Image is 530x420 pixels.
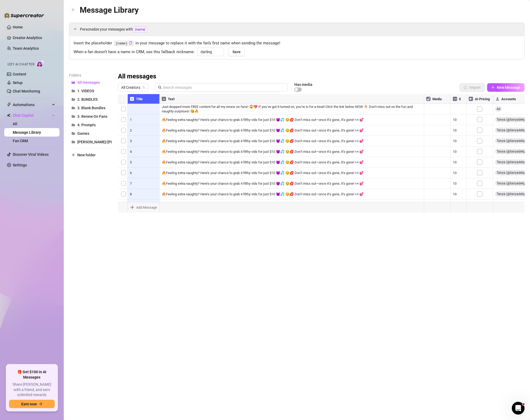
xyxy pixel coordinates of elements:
span: 1. VIDEOS [77,89,94,93]
button: New Message [487,83,525,92]
a: Discover Viral Videos [13,152,49,157]
span: All messages [77,80,100,85]
span: 2. BUNDLES [77,97,97,102]
span: 4. Prompts [77,123,96,127]
a: Creator Analytics [13,33,55,42]
input: Search messages [163,85,285,90]
span: Chat Copilot [13,111,50,120]
span: Share [PERSON_NAME] with a friend, and earn unlimited rewards [9,382,55,398]
h3: All messages [118,72,156,81]
button: 3. Renew On Fans [69,112,112,121]
article: Message Library [80,4,139,16]
span: arrow-right [39,402,43,406]
span: copy [129,41,132,45]
span: New Message [497,85,521,90]
button: New folder [69,151,112,159]
span: folder [71,123,75,127]
a: Setup [13,81,23,85]
a: Home [13,25,23,29]
iframe: Intercom live chat [512,402,525,415]
img: logo-BBDzfeDw.svg [4,13,44,18]
code: {name} [114,41,134,46]
button: Import [460,83,485,92]
span: {name} [133,27,147,32]
span: 🎁 Get $100 in AI Messages [9,369,55,380]
span: Automations [13,100,50,109]
span: folder [71,140,75,144]
span: New folder [77,153,96,157]
span: expanded [74,27,77,31]
span: All Creators [121,83,145,91]
a: Settings [13,163,27,167]
span: 3. Blank Bundles [77,106,105,110]
button: Save [228,48,245,56]
span: search [158,86,162,89]
span: team [142,86,145,89]
span: Earn now [21,402,37,406]
span: arrow-left [71,8,75,12]
button: 4. Prompts [69,121,112,129]
a: Team Analytics [13,46,39,51]
span: thunderbolt [7,103,11,107]
div: Personalize your messages with{name} [69,23,524,36]
button: 2. BUNDLES [69,95,112,104]
button: 1. VIDEOS [69,87,112,95]
span: folder [71,132,75,135]
span: folder [71,106,75,110]
span: plus [71,153,75,157]
button: [PERSON_NAME]/[PERSON_NAME] [69,138,112,146]
img: AI Chatter [36,60,45,68]
button: Earn nowarrow-right [9,400,55,408]
span: Personalize your messages with [80,26,520,32]
span: folder [71,115,75,118]
a: Chat Monitoring [13,89,40,93]
span: Insert the placeholder in your message to replace it with the fan’s first name when sending the m... [74,40,520,47]
button: 3. Blank Bundles [69,104,112,112]
a: Content [13,72,26,76]
span: [PERSON_NAME]/[PERSON_NAME] [77,140,136,144]
img: Chat Copilot [7,114,10,117]
a: Message Library [13,130,41,135]
article: Has media [294,83,312,86]
span: Save [232,50,241,54]
a: All [13,122,17,126]
span: folder [71,98,75,101]
span: folder-open [71,81,75,84]
button: All messages [69,78,112,87]
span: plus [491,86,495,89]
span: 3. Renew On Fans [77,114,107,119]
span: When a fan doesn’t have a name in CRM, use this fallback nickname: [74,49,195,55]
article: Folders [69,72,112,78]
span: Games [77,131,89,136]
button: Click to Copy [129,41,132,45]
span: Izzy AI Chatter [7,62,34,67]
a: Fan CRM [13,139,28,143]
button: Games [69,129,112,138]
span: folder [71,89,75,93]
